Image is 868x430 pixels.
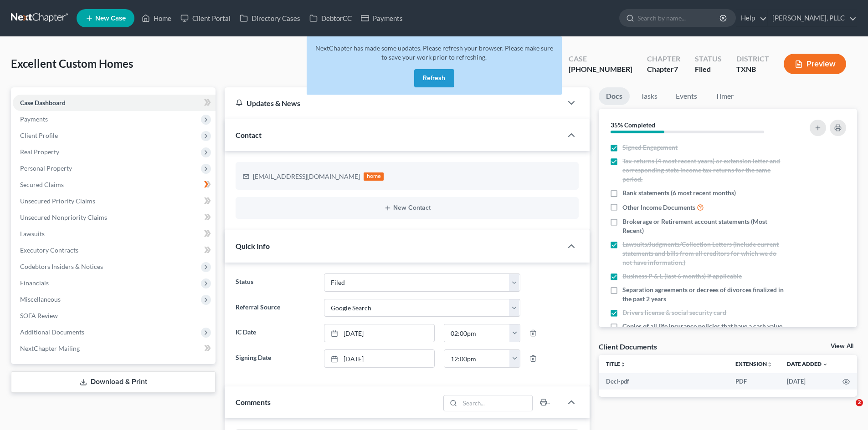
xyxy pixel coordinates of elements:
[20,279,49,287] span: Financials
[20,99,66,106] span: Case Dashboard
[444,350,510,367] input: -- : --
[831,343,853,349] a: View All
[236,131,262,139] span: Contact
[599,342,657,351] div: Client Documents
[305,10,356,26] a: DebtorCC
[231,324,319,342] label: IC Date
[622,143,678,152] span: Signed Engagement
[767,362,772,367] i: unfold_more
[13,193,216,209] a: Unsecured Priority Claims
[708,87,741,105] a: Timer
[606,360,626,367] a: Titleunfold_more
[736,10,767,26] a: Help
[728,373,780,390] td: PDF
[13,226,216,242] a: Lawsuits
[13,242,216,258] a: Executory Contracts
[695,54,722,64] div: Status
[647,64,680,75] div: Chapter
[13,308,216,324] a: SOFA Review
[324,324,434,342] a: [DATE]
[231,299,319,317] label: Referral Source
[837,399,859,421] iframe: Intercom live chat
[599,373,728,390] td: Decl-pdf
[20,312,58,319] span: SOFA Review
[20,328,84,336] span: Additional Documents
[20,132,58,139] span: Client Profile
[13,177,216,193] a: Secured Claims
[622,157,785,184] span: Tax returns (4 most recent years) or extension letter and corresponding state income tax returns ...
[13,95,216,111] a: Case Dashboard
[20,115,48,123] span: Payments
[622,285,785,304] span: Separation agreements or decrees of divorces finalized in the past 2 years
[736,54,769,64] div: District
[569,54,632,64] div: Case
[622,240,785,267] span: Lawsuits/Judgments/Collection Letters (Include current statements and bills from all creditors fo...
[780,373,835,390] td: [DATE]
[324,350,434,367] a: [DATE]
[787,360,828,367] a: Date Added expand_more
[231,273,319,292] label: Status
[20,148,59,156] span: Real Property
[13,340,216,357] a: NextChapter Mailing
[460,395,533,411] input: Search...
[20,263,103,270] span: Codebtors Insiders & Notices
[414,69,454,87] button: Refresh
[768,10,857,26] a: [PERSON_NAME], PLLC
[622,203,695,212] span: Other Income Documents
[735,360,772,367] a: Extensionunfold_more
[20,164,72,172] span: Personal Property
[622,188,736,197] span: Bank statements (6 most recent months)
[599,87,630,105] a: Docs
[236,398,271,406] span: Comments
[236,98,551,108] div: Updates & News
[695,64,722,75] div: Filed
[20,246,78,254] span: Executory Contracts
[176,10,235,26] a: Client Portal
[231,349,319,368] label: Signing Date
[569,64,632,75] div: [PHONE_NUMBER]
[20,197,95,205] span: Unsecured Priority Claims
[622,272,742,281] span: Business P & L (last 6 months) if applicable
[856,399,863,406] span: 2
[674,65,678,73] span: 7
[243,204,571,212] button: New Contact
[137,10,176,26] a: Home
[822,362,828,367] i: expand_more
[622,322,785,340] span: Copies of all life insurance policies that have a cash value. (You do not need to include copies ...
[11,57,133,70] span: Excellent Custom Homes
[611,121,655,129] strong: 35% Completed
[620,362,626,367] i: unfold_more
[364,172,384,181] div: home
[253,172,360,181] div: [EMAIL_ADDRESS][DOMAIN_NAME]
[622,217,785,235] span: Brokerage or Retirement account statements (Most Recent)
[784,54,846,74] button: Preview
[637,10,721,26] input: Search by name...
[20,213,107,221] span: Unsecured Nonpriority Claims
[235,10,305,26] a: Directory Cases
[20,344,80,352] span: NextChapter Mailing
[647,54,680,64] div: Chapter
[20,181,64,188] span: Secured Claims
[444,324,510,342] input: -- : --
[315,44,553,61] span: NextChapter has made some updates. Please refresh your browser. Please make sure to save your wor...
[95,15,126,22] span: New Case
[20,295,61,303] span: Miscellaneous
[633,87,665,105] a: Tasks
[13,209,216,226] a: Unsecured Nonpriority Claims
[356,10,407,26] a: Payments
[668,87,704,105] a: Events
[736,64,769,75] div: TXNB
[20,230,45,238] span: Lawsuits
[236,242,270,250] span: Quick Info
[11,371,216,393] a: Download & Print
[622,308,726,317] span: Drivers license & social security card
